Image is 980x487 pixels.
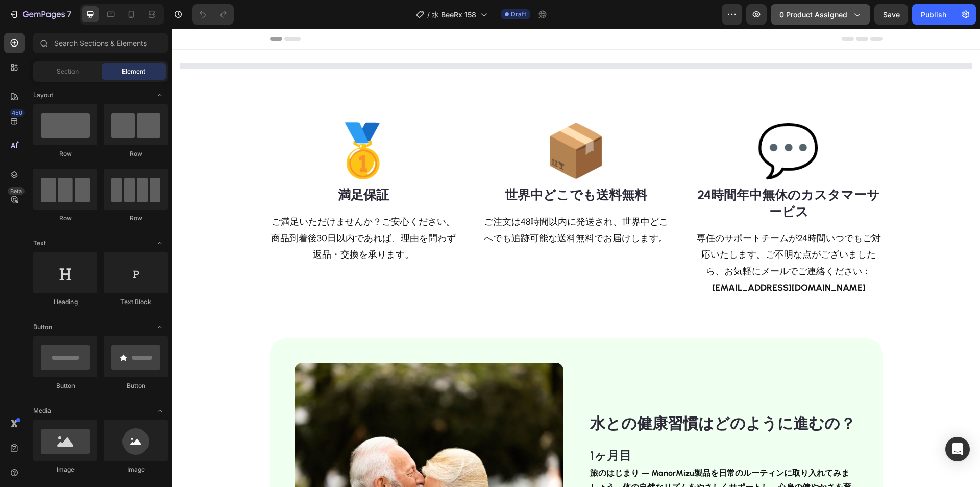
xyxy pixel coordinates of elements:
div: Row [104,214,168,223]
h2: 💬 [523,88,710,157]
span: Layout [33,90,53,100]
strong: 1ヶ月目 [418,420,459,434]
span: / [427,9,430,20]
strong: 旅のはじまり — ManorMizu製品を日常のルーティンに取り入れてみましょう。体の自然なリズムをやさしくサポートし、心身の健やかさを育みます。 [418,439,679,479]
div: Heading [33,297,97,307]
div: Image [33,465,97,474]
p: 7 [67,8,71,20]
span: Draft [511,10,526,19]
span: Toggle open [152,319,168,335]
div: Undo/Redo [192,4,234,25]
h2: 📦 [310,88,498,157]
span: Text [33,239,46,248]
p: ご注文は48時間以内に発送され、世界中どこへでも追跡可能な送料無料でお届けします。 [311,185,497,218]
strong: 24時間年中無休のカスタマーサービス [525,158,708,191]
div: Open Intercom Messenger [945,437,970,461]
span: 水 BeeRx 158 [432,9,476,20]
span: Toggle open [152,403,168,419]
button: 0 product assigned [771,4,870,25]
span: Button [33,322,52,332]
span: Section [57,67,79,76]
span: Save [883,10,900,19]
button: 7 [4,4,76,25]
p: 専任のサポートチームが24時間いつでもご対応いたします。ご不明な点がございましたら、お気軽にメールでご連絡ください： [524,201,709,268]
span: Toggle open [152,235,168,251]
div: Button [33,381,97,390]
span: Media [33,406,51,415]
div: 450 [10,109,24,117]
strong: 世界中どこでも送料無料 [333,158,475,174]
strong: [EMAIL_ADDRESS][DOMAIN_NAME] [540,253,694,265]
div: Image [104,465,168,474]
div: Publish [921,9,946,20]
div: Row [33,214,97,223]
div: Row [104,149,168,158]
span: Element [122,67,145,76]
div: Button [104,381,168,390]
div: Text Block [104,297,168,307]
div: Row [33,149,97,158]
strong: 水との健康習慣はどのように進むの？ [418,385,683,404]
span: Toggle open [152,87,168,103]
span: 0 product assigned [779,9,847,20]
button: Save [874,4,908,25]
iframe: Design area [172,29,980,487]
input: Search Sections & Elements [33,33,168,53]
div: Beta [8,187,24,195]
button: Publish [912,4,955,25]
